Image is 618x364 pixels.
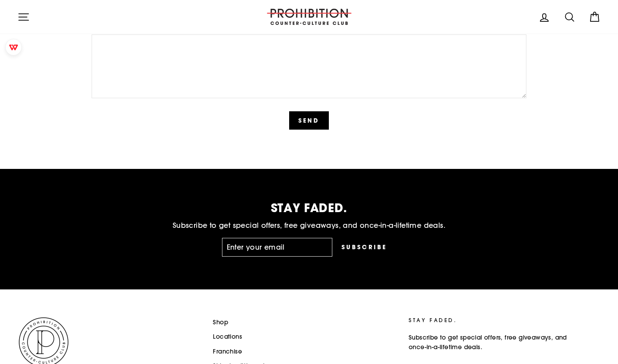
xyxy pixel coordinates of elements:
a: Locations [213,330,242,343]
button: Subscribe [332,238,396,257]
a: Shop [213,316,228,329]
p: STAY FADED. [409,316,568,324]
input: Enter your email [222,238,333,257]
span: Subscribe [341,243,387,251]
button: Send [289,111,329,130]
a: Franchise [213,345,242,358]
p: STAY FADED. [17,202,601,213]
img: PROHIBITION COUNTER-CULTURE CLUB [266,9,353,25]
p: Subscribe to get special offers, free giveaways, and once-in-a-lifetime deals. [409,333,568,352]
p: Subscribe to get special offers, free giveaways, and once-in-a-lifetime deals. [17,220,601,231]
